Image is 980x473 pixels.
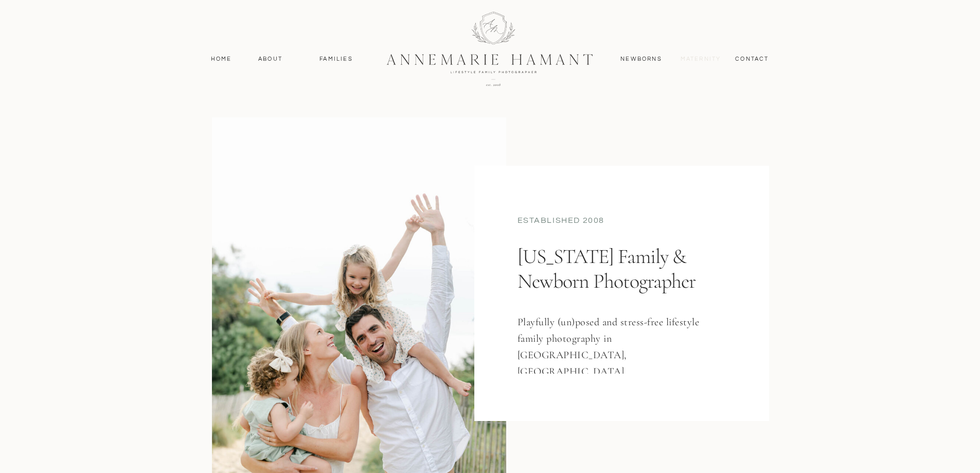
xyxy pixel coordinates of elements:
a: Newborns [617,55,666,64]
h3: Playfully (un)posed and stress-free lifestyle family photography in [GEOGRAPHIC_DATA], [GEOGRAPHI... [518,314,711,374]
a: Home [206,55,237,64]
a: About [256,55,286,64]
div: established 2008 [518,215,726,229]
a: MAternity [681,55,720,64]
a: contact [730,55,775,64]
a: Families [313,55,360,64]
h1: [US_STATE] Family & Newborn Photographer [518,244,721,333]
